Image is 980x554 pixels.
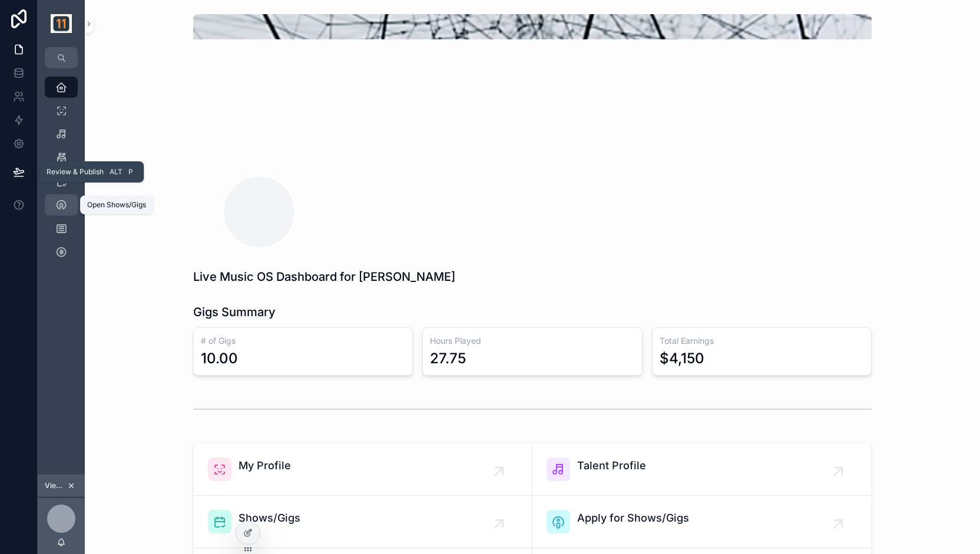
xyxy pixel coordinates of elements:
[110,167,122,177] span: Alt
[193,304,276,320] h1: Gigs Summary
[38,68,85,278] div: scrollable content
[194,496,532,548] a: Shows/Gigs
[201,335,405,347] h3: # of Gigs
[430,335,634,347] h3: Hours Played
[194,443,532,496] a: My Profile
[87,200,146,210] div: Open Shows/Gigs
[201,349,238,368] div: 10.00
[47,167,104,177] span: Review & Publish
[239,510,300,526] span: Shows/Gigs
[660,349,704,368] div: $4,150
[239,457,291,474] span: My Profile
[660,335,864,347] h3: Total Earnings
[532,443,871,496] a: Talent Profile
[193,268,455,285] h1: Live Music OS Dashboard for [PERSON_NAME]
[126,167,135,177] span: P
[430,349,466,368] div: 27.75
[51,14,71,33] img: App logo
[577,457,646,474] span: Talent Profile
[577,510,689,526] span: Apply for Shows/Gigs
[45,481,65,490] span: Viewing as Jack
[532,496,871,548] a: Apply for Shows/Gigs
